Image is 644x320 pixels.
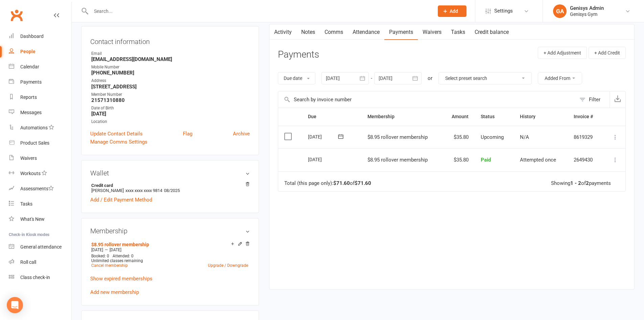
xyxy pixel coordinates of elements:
[91,111,250,117] strong: [DATE]
[278,91,576,108] input: Search by invoice number
[91,105,250,111] div: Date of Birth
[9,44,71,59] a: People
[20,201,32,207] div: Tasks
[553,4,567,18] div: GA
[538,72,582,84] button: Added From
[570,11,604,17] div: Genisys Gym
[91,242,149,247] a: $8.95 rollover membership
[90,276,152,282] a: Show expired memberships
[308,154,339,165] div: [DATE]
[361,108,442,125] th: Membership
[475,108,514,125] th: Status
[113,254,134,258] span: Attended: 0
[183,130,192,138] a: Flag
[20,94,37,100] div: Reports
[20,171,41,176] div: Workouts
[446,24,470,40] a: Tasks
[20,34,44,39] div: Dashboard
[20,125,48,130] div: Automations
[91,97,250,103] strong: 21571310880
[481,157,491,163] span: Paid
[91,50,250,57] div: Email
[570,5,604,11] div: Genisys Admin
[89,6,429,16] input: Search...
[9,59,71,74] a: Calendar
[20,155,37,161] div: Waivers
[450,8,458,14] span: Add
[110,248,121,252] span: [DATE]
[438,5,467,17] button: Add
[208,263,248,268] a: Upgrade / Downgrade
[20,244,62,250] div: General attendance
[91,248,103,252] span: [DATE]
[91,64,250,70] div: Mobile Number
[9,166,71,181] a: Workouts
[20,49,35,54] div: People
[367,157,428,163] span: $8.95 rollover membership
[91,119,250,125] div: Location
[164,188,180,193] span: 08/2025
[9,239,71,255] a: General attendance kiosk mode
[589,95,600,104] div: Filter
[520,157,556,163] span: Attempted once
[481,134,504,140] span: Upcoming
[348,24,384,40] a: Attendance
[520,134,529,140] span: N/A
[90,182,250,194] li: [PERSON_NAME]
[9,270,71,285] a: Class kiosk mode
[9,181,71,196] a: Assessments
[9,151,71,166] a: Waivers
[442,108,475,125] th: Amount
[367,134,428,140] span: $8.95 rollover membership
[125,188,162,193] span: xxxx xxxx xxxx 9814
[589,47,626,59] button: + Add Credit
[91,91,250,98] div: Member Number
[9,29,71,44] a: Dashboard
[90,196,152,204] a: Add / Edit Payment Method
[442,148,475,171] td: $35.80
[568,126,603,149] td: 8619329
[90,289,139,295] a: Add new membership
[9,135,71,151] a: Product Sales
[91,84,250,90] strong: [STREET_ADDRESS]
[576,91,610,108] button: Filter
[91,183,246,188] strong: Credit card
[20,64,39,69] div: Calendar
[418,24,446,40] a: Waivers
[333,180,350,186] strong: $71.60
[8,7,25,24] a: Clubworx
[20,79,42,85] div: Payments
[278,72,315,84] button: Due date
[308,131,339,142] div: [DATE]
[91,254,109,258] span: Booked: 0
[7,297,23,313] div: Open Intercom Messenger
[9,255,71,270] a: Roll call
[20,216,45,222] div: What's New
[514,108,568,125] th: History
[296,24,320,40] a: Notes
[91,78,250,84] div: Address
[568,148,603,171] td: 2649430
[9,196,71,212] a: Tasks
[90,227,250,235] h3: Membership
[20,140,49,146] div: Product Sales
[570,180,581,186] strong: 1 - 2
[20,259,36,265] div: Roll call
[90,169,250,177] h3: Wallet
[91,263,128,268] a: Cancel membership
[20,186,54,191] div: Assessments
[9,74,71,90] a: Payments
[20,275,50,280] div: Class check-in
[9,90,71,105] a: Reports
[91,56,250,62] strong: [EMAIL_ADDRESS][DOMAIN_NAME]
[9,120,71,135] a: Automations
[233,130,250,138] a: Archive
[494,3,513,19] span: Settings
[384,24,418,40] a: Payments
[551,180,611,186] div: Showing of payments
[9,212,71,227] a: What's New
[20,110,42,115] div: Messages
[91,70,250,76] strong: [PHONE_NUMBER]
[568,108,603,125] th: Invoice #
[90,130,143,138] a: Update Contact Details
